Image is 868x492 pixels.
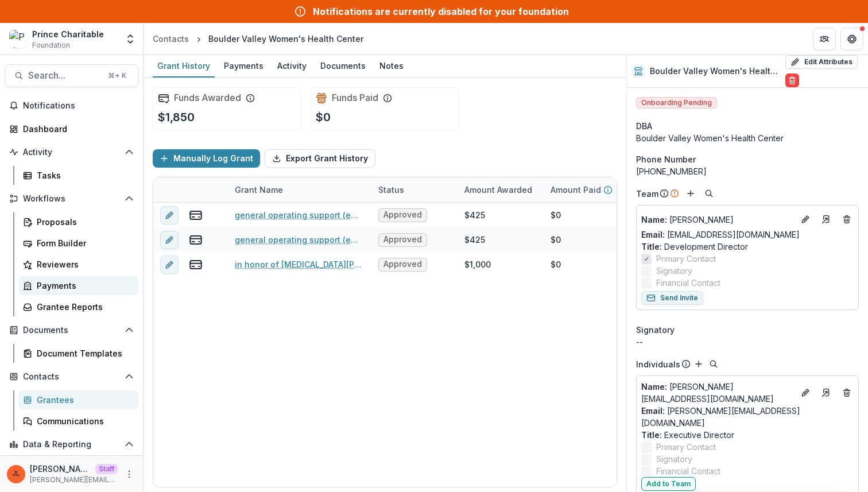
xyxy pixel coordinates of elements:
span: Onboarding Pending [636,97,717,109]
button: Search [707,357,720,371]
span: Notifications [23,101,134,111]
button: Open Data & Reporting [5,435,138,454]
button: Open Contacts [5,367,138,386]
div: Grantees [37,394,129,406]
button: view-payments [189,208,203,222]
button: Delete [785,73,799,87]
button: edit [160,231,179,249]
span: Workflows [23,194,120,204]
div: Jeanne Locker [12,470,20,478]
a: Document Templates [18,344,138,363]
button: Deletes [840,386,854,400]
button: Deletes [840,212,854,226]
button: Add [684,187,697,200]
a: Grantees [18,390,138,409]
div: Notifications are currently disabled for your foundation [313,5,569,18]
button: Partners [813,28,836,51]
div: Grant Name [228,184,290,196]
a: Go to contact [817,210,835,228]
div: Proposals [37,216,129,228]
span: Signatory [656,453,692,465]
span: Email: [641,406,665,416]
button: More [122,467,136,481]
div: Grant Name [228,177,371,202]
div: Amount Paid [544,177,630,202]
span: Title : [641,242,662,251]
span: Primary Contact [656,441,716,453]
span: Signatory [636,324,675,336]
span: Documents [23,326,120,335]
span: Primary Contact [656,253,716,265]
div: Payments [37,280,129,292]
div: Communications [37,415,129,427]
p: [PERSON_NAME] [30,463,91,475]
div: ⌘ + K [106,69,129,82]
div: $0 [551,258,561,270]
h2: Boulder Valley Women's Health Center [650,67,781,76]
div: Amount Awarded [458,177,544,202]
nav: breadcrumb [148,30,368,47]
a: Email: [PERSON_NAME][EMAIL_ADDRESS][DOMAIN_NAME] [641,405,854,429]
div: $0 [551,209,561,221]
a: Grantee Reports [18,297,138,316]
a: in honor of [MEDICAL_DATA][PERSON_NAME] ([PERSON_NAME]) [235,258,365,270]
span: Search... [28,70,101,81]
span: Title : [641,430,662,440]
span: Name : [641,382,667,392]
span: Approved [383,259,422,269]
p: Team [636,188,658,200]
button: Search... [5,64,138,87]
div: Prince Charitable [32,28,104,40]
div: $425 [464,234,485,246]
button: Open Documents [5,321,138,339]
button: view-payments [189,233,203,247]
a: Go to contact [817,383,835,402]
span: Financial Contact [656,277,720,289]
div: Status [371,177,458,202]
span: DBA [636,120,652,132]
button: edit [160,206,179,224]
div: Dashboard [23,123,129,135]
div: Tasks [37,169,129,181]
span: Approved [383,235,422,245]
p: Amount Paid [551,184,601,196]
button: view-payments [189,258,203,272]
p: Staff [95,464,118,474]
div: Status [371,184,411,196]
p: [PERSON_NAME][EMAIL_ADDRESS][DOMAIN_NAME] [30,475,118,485]
span: Phone Number [636,153,696,165]
a: Notes [375,55,408,78]
a: Communications [18,412,138,431]
div: -- [636,336,859,348]
a: Email: [EMAIL_ADDRESS][DOMAIN_NAME] [641,228,800,241]
div: Payments [219,57,268,74]
p: $1,850 [158,109,195,126]
img: Prince Charitable [9,30,28,48]
a: Tasks [18,166,138,185]
div: Grantee Reports [37,301,129,313]
h2: Funds Paid [332,92,378,103]
a: Dashboard [5,119,138,138]
div: Boulder Valley Women's Health Center [636,132,859,144]
div: Documents [316,57,370,74]
span: Activity [23,148,120,157]
div: Reviewers [37,258,129,270]
div: Document Templates [37,347,129,359]
p: Individuals [636,358,680,370]
div: $425 [464,209,485,221]
button: Edit [799,212,812,226]
div: Grant History [153,57,215,74]
span: Signatory [656,265,692,277]
a: Proposals [18,212,138,231]
button: Notifications [5,96,138,115]
button: Manually Log Grant [153,149,260,168]
div: Boulder Valley Women's Health Center [208,33,363,45]
p: [PERSON_NAME] [641,214,794,226]
a: Activity [273,55,311,78]
button: Open Workflows [5,189,138,208]
div: $1,000 [464,258,491,270]
button: Edit Attributes [785,55,858,69]
button: Open Activity [5,143,138,161]
a: Documents [316,55,370,78]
